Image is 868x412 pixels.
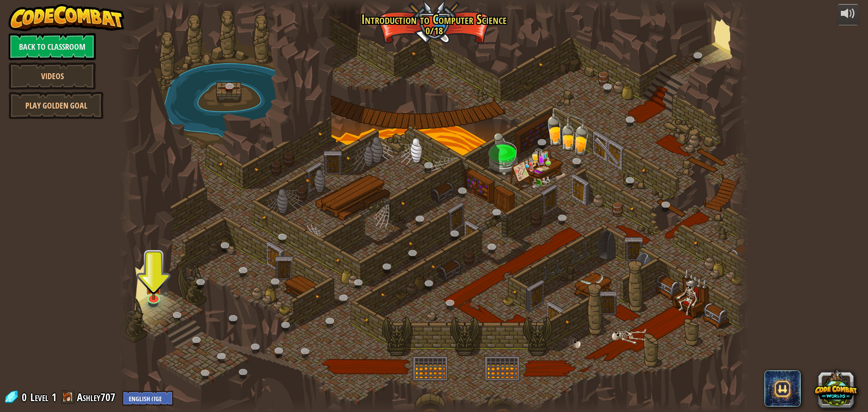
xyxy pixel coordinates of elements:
[22,390,29,404] span: 0
[9,62,96,90] a: Videos
[9,92,104,119] a: Play Golden Goal
[837,4,859,25] button: Adjust volume
[145,270,162,299] img: level-banner-unstarted.png
[77,390,118,404] a: Ashley707
[30,390,48,405] span: Level
[9,33,96,60] a: Back to Classroom
[52,390,57,404] span: 1
[9,4,124,31] img: CodeCombat - Learn how to code by playing a game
